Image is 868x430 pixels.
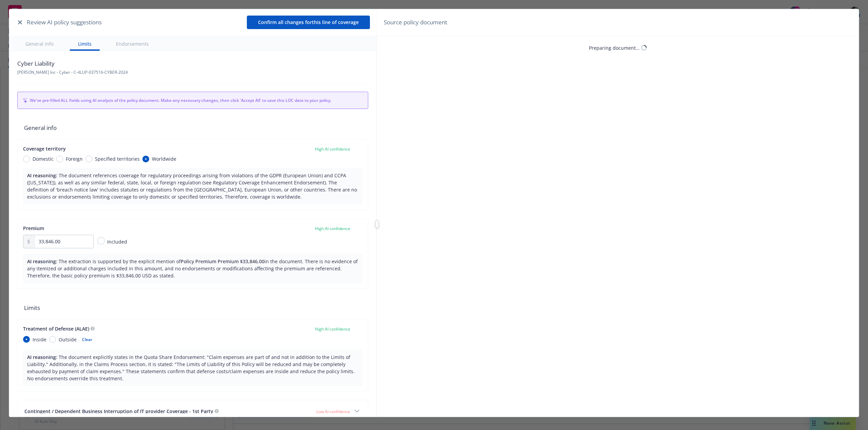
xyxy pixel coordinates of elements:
[17,117,369,139] span: General info
[316,409,350,414] span: Low AI confidence
[23,325,89,332] span: Treatment of Defense (ALAE)
[35,235,93,248] input: 0.00
[27,172,357,200] span: The document references coverage for regulatory proceedings arising from violations of the GDPR (...
[23,225,44,231] span: Premium
[27,172,57,179] span: AI reasoning:
[59,336,77,343] span: Outside
[17,297,369,319] span: Limits
[95,155,140,162] span: Specified territories
[17,59,128,68] span: Cyber Liability
[315,226,350,231] span: High AI confidence
[17,36,62,51] button: General info
[70,36,100,51] button: Limits
[152,155,176,162] span: Worldwide
[27,354,355,382] span: The document explicitly states in the Quota Share Endorsement: "Claim expenses are part of and no...
[108,36,157,51] button: Endorsements
[30,97,363,103] span: We've pre-filled ALL fields using AI analysis of the policy document. Make any necessary changes,...
[24,408,213,414] span: Contingent / Dependent Business Interruption of IT provider Coverage - 1st Party
[27,258,358,279] span: The extraction is supported by the explicit mention of in the document. There is no evidence of a...
[17,69,128,75] span: [PERSON_NAME] Inc - Cyber - C-4LUP-037516-CYBER-2024
[85,156,92,162] input: Specified territories
[315,326,350,332] span: High AI confidence
[384,18,447,27] span: Source policy document
[18,400,368,424] button: Contingent / Dependent Business Interruption of IT provider Coverage - 1st PartyLow AI confidence
[23,156,30,162] input: Domestic
[78,335,96,344] button: Clear
[27,354,57,360] span: AI reasoning:
[33,336,46,343] span: Inside
[27,258,57,265] span: AI reasoning:
[66,155,83,162] span: Foreign
[107,239,127,245] span: Included
[23,336,30,343] input: Inside
[315,146,350,152] span: High AI confidence
[49,336,56,343] input: Outside
[247,16,370,29] button: Confirm all changes forthis line of coverage
[33,155,54,162] span: Domestic
[27,18,102,27] span: Review AI policy suggestions
[56,156,63,162] input: Foreign
[23,145,66,152] span: Coverage territory
[142,156,149,162] input: Worldwide
[181,258,264,265] span: Policy Premium Premium $33,846.00
[589,44,640,51] div: Preparing document...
